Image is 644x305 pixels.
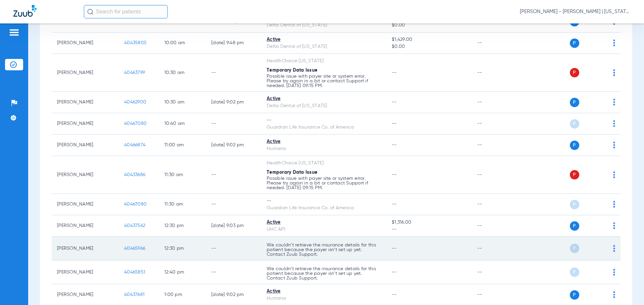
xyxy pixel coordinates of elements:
span: P [570,200,579,209]
div: HealthChoice [US_STATE] [267,160,381,167]
span: P [570,221,579,231]
td: 10:30 AM [159,92,206,113]
div: Active [267,219,381,226]
div: Guardian Life Insurance Co. of America [267,124,381,131]
td: [PERSON_NAME] [52,113,119,135]
span: -- [392,246,397,251]
img: group-dot-blue.svg [613,120,615,127]
img: group-dot-blue.svg [613,69,615,76]
td: 10:30 AM [159,54,206,92]
td: [DATE] 9:48 PM [206,32,261,54]
div: Delta Dental of [US_STATE] [267,43,381,50]
img: group-dot-blue.svg [613,222,615,229]
td: 11:00 AM [159,135,206,156]
span: [PERSON_NAME] - [PERSON_NAME] | [US_STATE] Family Dentistry [520,8,631,15]
span: 40462900 [124,100,146,104]
span: P [570,39,579,48]
span: $0.00 [392,43,466,50]
div: Active [267,138,381,145]
td: -- [472,135,517,156]
span: -- [392,100,397,104]
td: [PERSON_NAME] [52,92,119,113]
span: 40467080 [124,121,147,126]
img: group-dot-blue.svg [613,171,615,178]
td: -- [472,54,517,92]
div: Delta Dental of [US_STATE] [267,22,381,29]
span: -- [392,172,397,177]
td: [PERSON_NAME] [52,32,119,54]
span: 40467080 [124,202,147,207]
span: P [570,170,579,179]
img: Search Icon [87,9,93,15]
img: group-dot-blue.svg [613,201,615,208]
span: P [570,244,579,253]
div: UHC API [267,226,381,233]
span: P [570,98,579,107]
span: 40465851 [124,270,145,275]
iframe: Chat Widget [610,273,644,305]
span: P [570,141,579,150]
div: Humana [267,145,381,152]
span: 40437562 [124,223,145,228]
td: -- [206,156,261,194]
span: 40466874 [124,143,146,147]
td: -- [206,237,261,260]
td: 12:30 PM [159,237,206,260]
td: -- [472,237,517,260]
div: Active [267,36,381,43]
div: -- [267,198,381,205]
td: [PERSON_NAME] [52,54,119,92]
span: -- [392,70,397,75]
td: [PERSON_NAME] [52,135,119,156]
td: [DATE] 9:02 PM [206,92,261,113]
span: P [570,119,579,129]
td: -- [472,32,517,54]
span: 40437681 [124,292,145,297]
input: Search for patients [84,5,168,18]
img: group-dot-blue.svg [613,245,615,252]
td: [PERSON_NAME] [52,237,119,260]
td: -- [206,194,261,215]
td: 11:30 AM [159,156,206,194]
div: Delta Dental of [US_STATE] [267,102,381,109]
td: -- [472,194,517,215]
span: 40465966 [124,246,145,251]
span: $1,429.00 [392,36,466,43]
div: Active [267,95,381,102]
div: Active [267,288,381,295]
img: group-dot-blue.svg [613,99,615,105]
span: $1,316.00 [392,219,466,226]
img: group-dot-blue.svg [613,142,615,148]
td: -- [472,92,517,113]
div: -- [267,117,381,124]
td: -- [206,113,261,135]
span: -- [392,270,397,275]
span: -- [392,202,397,207]
td: -- [472,113,517,135]
div: HealthChoice [US_STATE] [267,58,381,65]
td: 12:40 PM [159,260,206,284]
td: [PERSON_NAME] [52,156,119,194]
span: 40433686 [124,172,145,177]
td: 12:30 PM [159,215,206,237]
span: P [570,268,579,277]
span: Temporary Data Issue [267,68,317,73]
span: Temporary Data Issue [267,170,317,175]
span: P [570,68,579,77]
td: -- [472,260,517,284]
span: -- [392,143,397,147]
span: -- [392,226,466,233]
img: group-dot-blue.svg [613,269,615,276]
td: [PERSON_NAME] [52,215,119,237]
td: 10:40 AM [159,113,206,135]
div: Guardian Life Insurance Co. of America [267,205,381,212]
img: Zuub Logo [13,5,37,17]
span: 40435805 [124,41,147,45]
p: Possible issue with payer site or system error. Please try again in a bit or contact Support if n... [267,176,381,190]
p: Possible issue with payer site or system error. Please try again in a bit or contact Support if n... [267,74,381,88]
td: 11:30 AM [159,194,206,215]
td: [PERSON_NAME] [52,194,119,215]
td: [DATE] 9:02 PM [206,135,261,156]
img: group-dot-blue.svg [613,40,615,46]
